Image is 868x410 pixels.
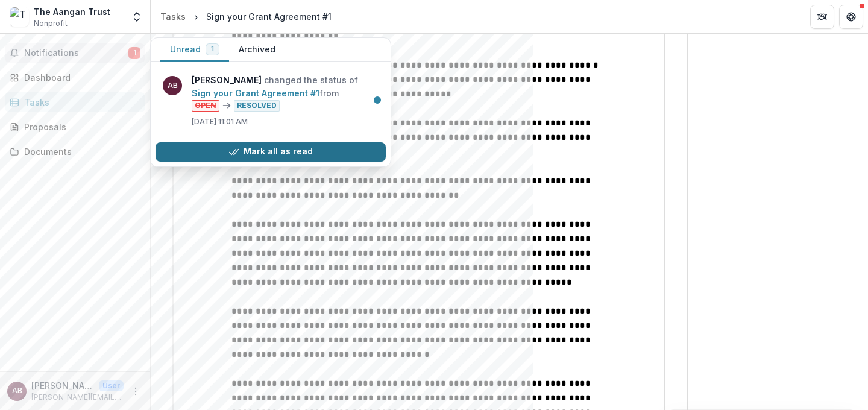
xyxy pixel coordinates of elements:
button: Mark all as read [156,142,386,162]
a: Proposals [5,117,145,137]
button: Archived [229,38,285,61]
a: Tasks [156,8,190,25]
button: Open entity switcher [128,5,145,29]
div: Atiya Bose [12,387,22,395]
div: Documents [24,145,136,158]
button: More [128,384,143,399]
span: Notifications [24,48,128,58]
button: Partners [810,5,834,29]
p: [PERSON_NAME][EMAIL_ADDRESS][DOMAIN_NAME] [31,392,124,403]
img: The Aangan Trust [10,7,29,27]
span: Nonprofit [34,18,68,29]
div: Tasks [160,10,186,23]
div: Sign your Grant Agreement #1 [206,10,332,23]
p: User [99,380,124,391]
a: Documents [5,142,145,162]
span: 1 [211,45,214,53]
nav: breadcrumb [156,8,336,25]
button: Notifications1 [5,43,145,63]
p: changed the status of from [192,74,379,112]
p: [PERSON_NAME] [31,379,94,392]
a: Tasks [5,92,145,112]
button: Unread [160,38,229,61]
button: Get Help [839,5,863,29]
a: Dashboard [5,68,145,87]
div: Proposals [24,121,136,133]
a: Sign your Grant Agreement #1 [192,88,319,98]
div: Dashboard [24,71,136,84]
span: 1 [128,47,140,59]
div: The Aangan Trust [34,5,110,18]
div: Tasks [24,96,136,109]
